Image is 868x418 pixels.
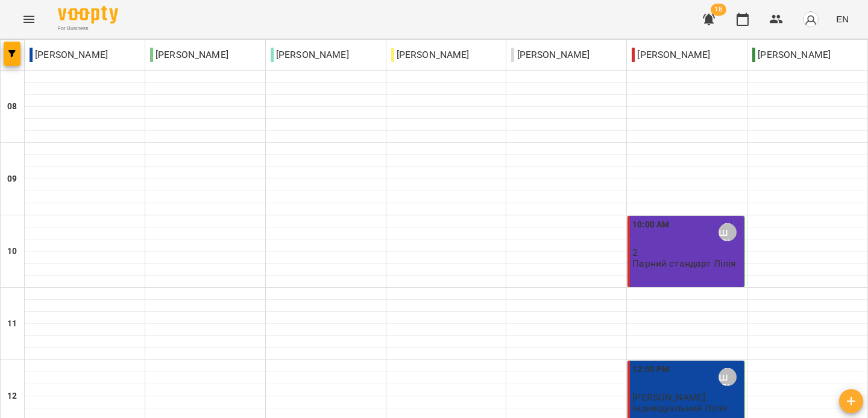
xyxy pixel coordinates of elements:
[802,11,819,28] img: avatar_s.png
[711,4,726,16] span: 18
[632,363,669,376] label: 12:00 PM
[58,25,118,33] span: For Business
[632,403,728,413] p: Індивідуальний Лілія
[632,48,710,62] p: [PERSON_NAME]
[632,218,669,232] label: 10:00 AM
[7,173,17,186] h6: 09
[14,5,43,34] button: Menu
[511,48,590,62] p: [PERSON_NAME]
[391,48,470,62] p: [PERSON_NAME]
[632,247,741,258] p: 2
[836,13,849,25] span: EN
[7,100,17,113] h6: 08
[839,389,863,413] button: Add lesson
[150,48,228,62] p: [PERSON_NAME]
[7,317,17,331] h6: 11
[632,391,705,403] span: [PERSON_NAME]
[30,48,108,62] p: [PERSON_NAME]
[831,8,854,30] button: EN
[7,245,17,258] h6: 10
[752,48,831,62] p: [PERSON_NAME]
[719,223,737,241] div: Титиш Лілія
[7,390,17,403] h6: 12
[632,258,736,268] p: Парний стандарт Лілія
[719,368,737,386] div: Титиш Лілія
[58,6,118,24] img: Voopty Logo
[271,48,349,62] p: [PERSON_NAME]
